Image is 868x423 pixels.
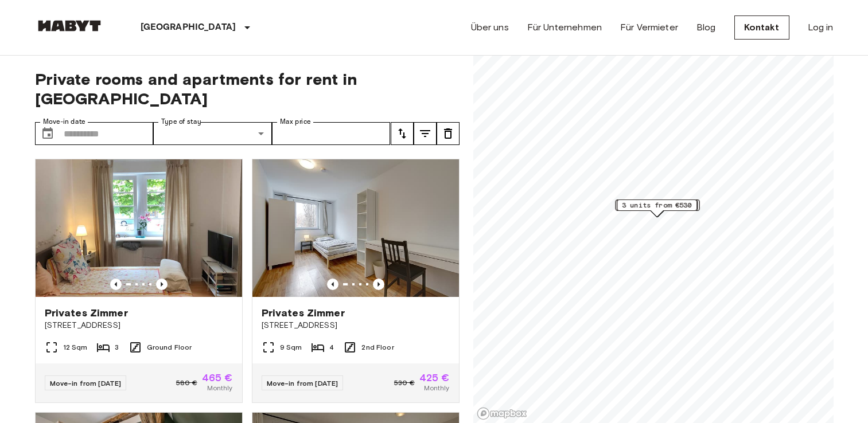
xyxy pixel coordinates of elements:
span: 9 Sqm [280,342,302,352]
button: Previous image [156,279,168,290]
span: Monthly [207,383,232,393]
span: 4 [329,342,334,352]
span: 3 [115,342,119,352]
a: Blog [696,21,716,34]
span: [STREET_ADDRESS] [45,320,233,331]
span: 580 € [176,378,197,388]
a: Mapbox logo [477,407,527,420]
img: Habyt [35,20,104,32]
span: Privates Zimmer [45,306,128,320]
img: Marketing picture of unit DE-09-022-04M [252,159,459,297]
img: Marketing picture of unit DE-09-012-002-01HF [36,159,242,297]
div: Map marker [617,199,698,217]
p: [GEOGRAPHIC_DATA] [141,21,236,34]
span: Move-in from [DATE] [50,379,122,387]
a: Marketing picture of unit DE-09-022-04MPrevious imagePrevious imagePrivates Zimmer[STREET_ADDRESS... [252,159,460,403]
span: 530 € [394,378,415,388]
a: Log in [808,21,834,34]
span: 425 € [419,373,450,383]
span: [STREET_ADDRESS] [262,320,450,331]
button: tune [391,122,414,145]
button: Previous image [373,279,384,290]
span: Move-in from [DATE] [267,379,338,387]
a: Für Vermieter [620,21,678,34]
span: 12 Sqm [63,342,88,352]
span: Ground Floor [147,342,192,352]
button: tune [414,122,437,145]
label: Type of stay [161,117,201,127]
a: Marketing picture of unit DE-09-012-002-01HFPrevious imagePrevious imagePrivates Zimmer[STREET_AD... [35,159,243,403]
a: Über uns [471,21,509,34]
button: Previous image [327,279,338,290]
span: 3 units from €530 [622,200,692,210]
div: Map marker [615,199,699,217]
button: tune [437,122,460,145]
div: Map marker [617,199,697,217]
button: Choose date [36,122,59,145]
span: Privates Zimmer [262,306,345,320]
a: Für Unternehmen [527,21,602,34]
span: 2nd Floor [361,342,394,352]
button: Previous image [110,279,122,290]
label: Move-in date [43,117,85,127]
span: 465 € [202,373,233,383]
span: Private rooms and apartments for rent in [GEOGRAPHIC_DATA] [35,69,460,108]
span: Monthly [424,383,449,393]
label: Max price [280,117,311,127]
a: Kontakt [734,15,789,40]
